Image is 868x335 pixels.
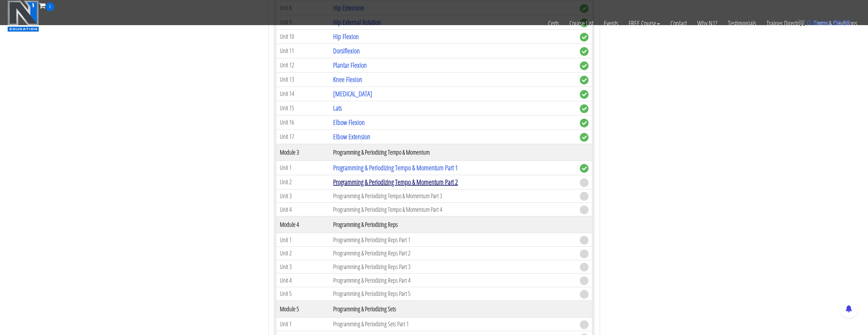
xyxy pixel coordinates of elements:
[333,118,365,127] a: Elbow Flexion
[798,19,805,26] img: icon11.png
[276,72,330,87] td: Unit 13
[599,11,623,36] a: Events
[330,287,576,301] td: Programming & Periodizing Reps Part 5
[330,216,576,233] th: Programming & Periodizing Reps
[809,11,862,36] a: Terms & Conditions
[723,11,761,36] a: Testimonials
[276,115,330,129] td: Unit 16
[330,246,576,260] td: Programming & Periodizing Reps Part 2
[761,11,809,36] a: Trainer Directory
[46,2,54,11] span: 0
[564,11,599,36] a: Course List
[580,76,589,84] span: complete
[333,75,362,84] a: Knee Flexion
[276,144,330,161] th: Module 3
[330,203,576,216] td: Programming & Periodizing Tempo & Momentum Part 4
[276,189,330,203] td: Unit 3
[333,163,458,172] a: Programming & Periodizing Tempo & Momentum Part 1
[276,129,330,144] td: Unit 17
[623,11,665,36] a: FREE Course
[543,11,564,36] a: Certs
[276,87,330,101] td: Unit 14
[333,103,342,113] a: Lats
[276,203,330,216] td: Unit 4
[333,32,359,41] a: Hip Flexion
[333,60,367,70] a: Plantar Flexion
[330,189,576,203] td: Programming & Periodizing Tempo & Momentum Part 3
[276,287,330,301] td: Unit 5
[833,19,851,27] bdi: 0.00
[276,274,330,287] td: Unit 4
[330,144,576,161] th: Programming & Periodizing Tempo & Momentum
[276,161,330,175] td: Unit 1
[580,47,589,56] span: complete
[276,44,330,58] td: Unit 11
[333,89,372,98] a: [MEDICAL_DATA]
[276,175,330,189] td: Unit 2
[333,177,458,187] a: Programming & Periodizing Tempo & Momentum Part 2
[7,0,39,32] img: n1-education
[798,19,851,27] a: 0 items: $0.00
[665,11,692,36] a: Contact
[580,104,589,113] span: complete
[580,119,589,127] span: complete
[276,216,330,233] th: Module 4
[276,300,330,317] th: Module 5
[580,61,589,70] span: complete
[813,19,831,27] span: items:
[580,33,589,42] span: complete
[580,133,589,142] span: complete
[276,101,330,115] td: Unit 15
[580,164,589,173] span: complete
[276,317,330,331] td: Unit 1
[330,260,576,274] td: Programming & Periodizing Reps Part 3
[276,260,330,274] td: Unit 3
[833,19,837,27] span: $
[330,317,576,331] td: Programming & Periodizing Sets Part 1
[580,90,589,99] span: complete
[276,233,330,247] td: Unit 1
[333,46,360,55] a: Dorsiflexion
[333,132,370,141] a: Elbow Extension
[276,58,330,72] td: Unit 12
[330,300,576,317] th: Programming & Periodizing Sets
[276,29,330,44] td: Unit 10
[276,246,330,260] td: Unit 2
[330,233,576,247] td: Programming & Periodizing Reps Part 1
[39,1,54,10] a: 0
[692,11,723,36] a: Why N1?
[330,274,576,287] td: Programming & Periodizing Reps Part 4
[807,19,811,27] span: 0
